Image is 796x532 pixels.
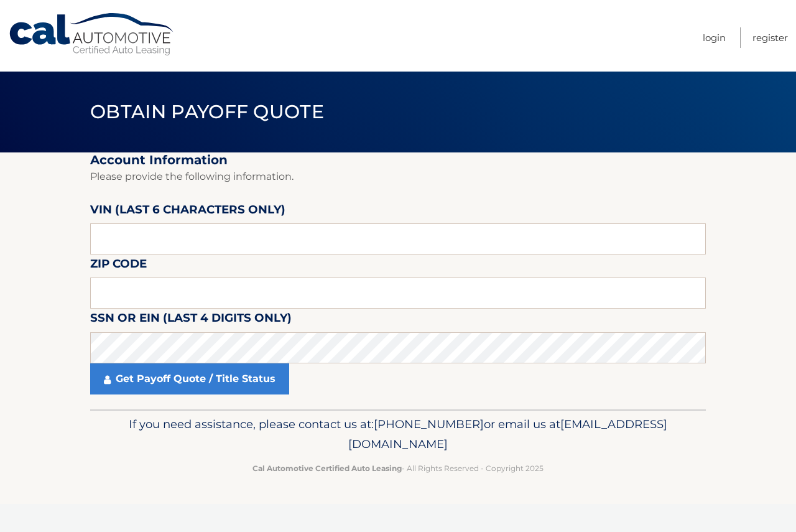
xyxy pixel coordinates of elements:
strong: Cal Automotive Certified Auto Leasing [252,464,402,473]
p: If you need assistance, please contact us at: or email us at [98,414,698,454]
label: SSN or EIN (last 4 digits only) [90,309,292,332]
span: [PHONE_NUMBER] [374,417,484,431]
a: Get Payoff Quote / Title Status [90,363,289,394]
a: Register [752,27,788,48]
h2: Account Information [90,152,706,168]
label: VIN (last 6 characters only) [90,200,285,223]
p: - All Rights Reserved - Copyright 2025 [98,462,698,475]
a: Cal Automotive [8,12,176,57]
p: Please provide the following information. [90,168,706,185]
span: Obtain Payoff Quote [90,100,324,123]
a: Login [703,27,726,48]
label: Zip Code [90,254,147,278]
